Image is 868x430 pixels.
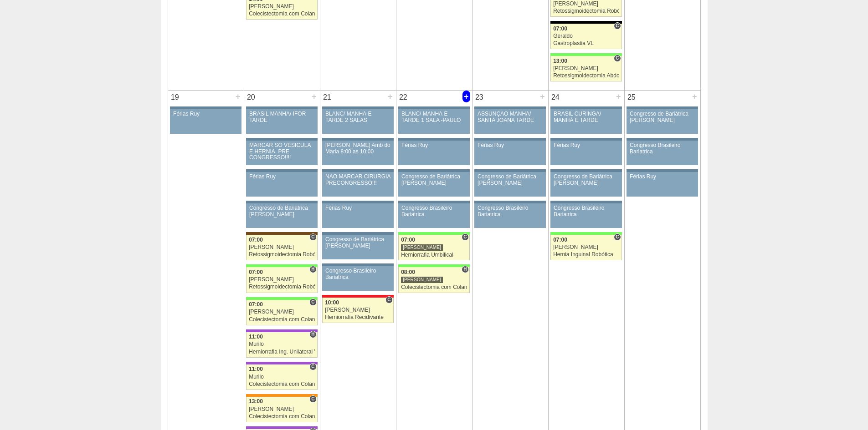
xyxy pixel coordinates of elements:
[322,232,393,235] div: Key: Aviso
[398,235,469,260] a: C 07:00 [PERSON_NAME] Herniorrafia Umbilical
[550,172,621,197] a: Congresso de Bariátrica [PERSON_NAME]
[322,266,393,291] a: Congresso Brasileiro Bariatrica
[170,109,241,134] a: Férias Ruy
[396,91,411,104] div: 22
[398,141,469,165] a: Férias Ruy
[246,203,317,228] a: Congresso de Bariátrica [PERSON_NAME]
[249,11,315,17] div: Colecistectomia com Colangiografia VL
[614,22,621,30] span: Consultório
[246,267,317,293] a: H 07:00 [PERSON_NAME] Retossigmoidectomia Robótica
[309,363,316,370] span: Consultório
[310,91,318,102] div: +
[550,24,621,49] a: C 07:00 Geraldo Gastroplastia VL
[550,203,621,228] a: Congresso Brasileiro Bariatrica
[615,91,622,102] div: +
[398,232,469,235] div: Key: Brasil
[322,109,393,134] a: BLANC/ MANHÃ E TARDE 2 SALAS
[325,268,390,280] div: Congresso Brasileiro Bariatrica
[322,201,393,203] div: Key: Aviso
[553,25,567,32] span: 07:00
[168,91,182,104] div: 19
[249,142,314,161] div: MARCAR SÓ VESICULA E HERNIA. PRE CONGRESSO!!!!
[246,169,317,172] div: Key: Aviso
[627,141,698,165] a: Congresso Brasileiro Bariatrica
[549,91,563,104] div: 24
[246,141,317,165] a: MARCAR SÓ VESICULA E HERNIA. PRE CONGRESSO!!!!
[246,426,317,429] div: Key: IFOR
[322,106,393,109] div: Key: Aviso
[462,233,468,241] span: Consultório
[401,276,443,283] div: [PERSON_NAME]
[554,174,619,186] div: Congresso de Bariátrica [PERSON_NAME]
[630,174,695,180] div: Férias Ruy
[246,364,317,390] a: C 11:00 Murilo Colecistectomia com Colangiografia VL
[320,91,334,104] div: 21
[462,91,470,102] div: +
[246,201,317,203] div: Key: Aviso
[627,106,698,109] div: Key: Aviso
[627,109,698,134] a: Congresso de Bariátrica [PERSON_NAME]
[474,172,545,197] a: Congresso de Bariátrica [PERSON_NAME]
[627,172,698,197] a: Férias Ruy
[553,252,619,258] div: Hernia Inguinal Robótica
[478,174,543,186] div: Congresso de Bariátrica [PERSON_NAME]
[249,284,315,290] div: Retossigmoidectomia Robótica
[550,21,621,24] div: Key: Blanc
[550,56,621,81] a: C 13:00 [PERSON_NAME] Retossigmoidectomia Abdominal
[249,111,314,123] div: BRASIL MANHÃ/ IFOR TARDE
[462,266,468,273] span: Hospital
[614,233,621,241] span: Consultório
[473,91,487,104] div: 23
[325,205,390,211] div: Férias Ruy
[246,329,317,332] div: Key: IFOR
[553,73,619,79] div: Retossigmoidectomia Abdominal
[553,33,619,39] div: Geraldo
[401,142,467,148] div: Férias Ruy
[322,295,393,298] div: Key: Assunção
[249,317,315,323] div: Colecistectomia com Colangiografia VL
[398,169,469,172] div: Key: Aviso
[246,264,317,267] div: Key: Brasil
[550,232,621,235] div: Key: Brasil
[246,235,317,260] a: C 07:00 [PERSON_NAME] Retossigmoidectomia Robótica
[246,394,317,397] div: Key: São Luiz - SCS
[401,284,467,290] div: Colecistectomia com Colangiografia VL
[325,307,391,313] div: [PERSON_NAME]
[322,235,393,259] a: Congresso de Bariátrica [PERSON_NAME]
[246,232,317,235] div: Key: Santa Joana
[401,244,443,251] div: [PERSON_NAME]
[401,237,415,243] span: 07:00
[173,111,238,117] div: Férias Ruy
[234,91,242,102] div: +
[249,277,315,283] div: [PERSON_NAME]
[249,301,263,308] span: 07:00
[322,203,393,228] a: Férias Ruy
[249,349,315,355] div: Herniorrafia Ing. Unilateral VL
[322,141,393,165] a: [PERSON_NAME] Amb do Maria 8:00 as 10:00
[474,203,545,228] a: Congresso Brasileiro Bariatrica
[322,298,393,323] a: C 10:00 [PERSON_NAME] Herniorrafia Recidivante
[246,106,317,109] div: Key: Aviso
[401,174,467,186] div: Congresso de Bariátrica [PERSON_NAME]
[401,111,467,123] div: BLANC/ MANHÃ E TARDE 1 SALA -PAULO
[309,266,316,273] span: Hospital
[309,233,316,241] span: Consultório
[401,252,467,258] div: Herniorrafia Umbilical
[550,53,621,56] div: Key: Brasil
[249,334,263,340] span: 11:00
[322,138,393,141] div: Key: Aviso
[630,111,695,123] div: Congresso de Bariátrica [PERSON_NAME]
[244,91,258,104] div: 20
[249,406,315,412] div: [PERSON_NAME]
[249,174,314,180] div: Férias Ruy
[325,314,391,320] div: Herniorrafia Recidivante
[553,237,567,243] span: 07:00
[170,106,241,109] div: Key: Aviso
[401,205,467,217] div: Congresso Brasileiro Bariatrica
[474,141,545,165] a: Férias Ruy
[478,142,543,148] div: Férias Ruy
[553,244,619,250] div: [PERSON_NAME]
[550,109,621,134] a: BRASIL CURINGA/ MANHÃ E TARDE
[398,203,469,228] a: Congresso Brasileiro Bariatrica
[249,381,315,387] div: Colecistectomia com Colangiografia VL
